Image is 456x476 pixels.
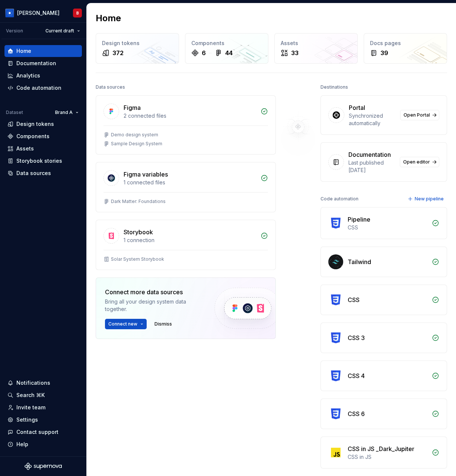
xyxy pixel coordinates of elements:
div: [PERSON_NAME] [17,9,60,17]
div: CSS 3 [348,333,365,342]
div: Portal [349,103,365,112]
div: Home [16,47,31,55]
a: Assets33 [274,33,358,64]
div: Components [191,39,262,47]
button: Search ⌘K [4,389,82,401]
span: Open Portal [404,112,430,118]
div: Docs pages [370,39,441,47]
div: Assets [16,145,34,152]
div: Pipeline [348,215,370,224]
div: Demo design system [111,132,158,138]
div: Documentation [16,60,56,67]
div: Storybook [124,228,153,237]
div: CSS [348,295,360,304]
a: Design tokens [4,118,82,130]
div: Destinations [321,82,348,92]
a: Analytics [4,70,82,82]
div: CSS 4 [348,371,365,380]
div: Storybook stories [16,157,62,165]
a: Components [4,130,82,142]
div: Help [16,441,28,448]
button: Help [4,438,82,450]
button: Dismiss [151,319,175,329]
div: CSS 6 [348,409,365,418]
div: Assets [281,39,351,47]
div: Dark Matter: Foundations [111,199,166,204]
div: Documentation [348,150,391,159]
button: Notifications [4,377,82,389]
svg: Supernova Logo [25,463,62,470]
button: Connect new [105,319,147,329]
div: Figma variables [124,170,168,179]
button: Brand A [52,107,82,118]
a: Data sources [4,167,82,179]
div: Code automation [16,84,61,92]
div: Solar System Storybook [111,256,164,262]
div: Design tokens [16,120,54,128]
div: Invite team [16,404,45,411]
div: Components [16,133,50,140]
div: Dataset [6,110,23,115]
div: Design tokens [102,39,173,47]
div: Settings [16,416,38,423]
div: 1 connected files [124,179,256,186]
a: Invite team [4,402,82,413]
div: 2 connected files [124,112,256,120]
a: Docs pages39 [364,33,447,64]
a: Code automation [4,82,82,94]
div: 1 connection [124,237,256,244]
div: Last published [DATE] [348,159,395,174]
div: 44 [225,48,233,57]
span: Dismiss [154,321,172,327]
span: Brand A [55,110,73,115]
div: 33 [291,48,299,57]
div: Notifications [16,379,50,387]
div: 6 [202,48,206,57]
div: Version [6,28,23,34]
div: Sample Design System [111,141,162,147]
a: Open Portal [400,110,439,120]
span: Current draft [45,28,74,34]
div: Data sources [96,82,125,92]
div: Synchronized automatically [349,112,396,127]
h2: Home [96,12,121,24]
div: Connect more data sources [105,288,202,296]
a: Components644 [185,33,268,64]
span: Connect new [108,321,137,327]
a: Documentation [4,57,82,69]
div: B [76,10,79,16]
div: CSS in JS [348,453,427,461]
img: 049812b6-2877-400d-9dc9-987621144c16.png [5,9,14,18]
div: Tailwind [348,257,371,266]
div: CSS [348,224,427,231]
a: Figma variables1 connected filesDark Matter: Foundations [96,162,276,212]
div: CSS in JS _Dark_Jupiter [348,444,414,453]
a: Open editor [400,157,439,167]
div: Figma [124,103,141,112]
button: Current draft [42,26,83,36]
a: Storybook stories [4,155,82,167]
span: Open editor [403,159,430,165]
span: New pipeline [415,196,444,202]
a: Assets [4,143,82,155]
div: 372 [112,48,124,57]
div: Contact support [16,428,58,436]
div: 39 [380,48,388,57]
div: Code automation [321,194,358,204]
button: [PERSON_NAME]B [1,5,85,21]
button: New pipeline [405,194,447,204]
div: Analytics [16,72,40,79]
a: Design tokens372 [96,33,179,64]
div: Search ⌘K [16,391,45,399]
a: Settings [4,414,82,426]
button: Contact support [4,426,82,438]
a: Storybook1 connectionSolar System Storybook [96,220,276,270]
div: Data sources [16,169,51,177]
a: Figma2 connected filesDemo design systemSample Design System [96,95,276,155]
a: Home [4,45,82,57]
div: Bring all your design system data together. [105,298,202,313]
